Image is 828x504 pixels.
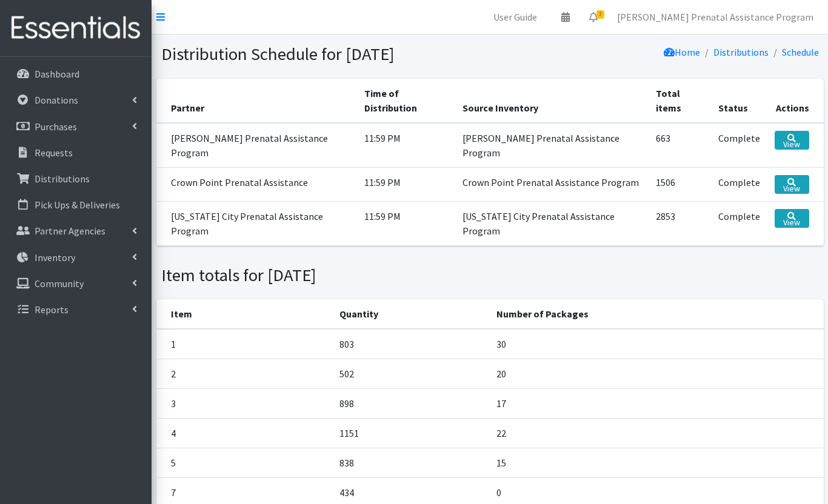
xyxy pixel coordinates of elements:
td: 502 [332,359,489,389]
td: Crown Point Prenatal Assistance Program [455,167,649,201]
th: Status [711,79,767,123]
a: Partner Agencies [5,219,147,243]
a: Requests [5,141,147,165]
a: View [775,209,809,228]
td: Complete [711,167,767,201]
a: Dashboard [5,62,147,86]
h1: Distribution Schedule for [DATE] [161,44,486,65]
td: 2853 [649,201,711,245]
a: [PERSON_NAME] Prenatal Assistance Program [607,5,823,29]
td: 1 [156,329,333,359]
td: 3 [156,389,333,419]
td: [PERSON_NAME] Prenatal Assistance Program [156,123,357,168]
a: Home [664,46,700,58]
p: Requests [35,147,73,159]
a: 3 [579,5,607,29]
td: 4 [156,419,333,448]
a: Pick Ups & Deliveries [5,193,147,217]
a: View [775,175,809,194]
a: Community [5,271,147,296]
td: Complete [711,123,767,168]
a: Purchases [5,114,147,139]
p: Pick Ups & Deliveries [35,199,120,211]
td: 803 [332,329,489,359]
td: 20 [489,359,824,389]
a: Schedule [782,46,819,58]
th: Quantity [332,299,489,329]
td: 17 [489,389,824,419]
td: [US_STATE] City Prenatal Assistance Program [156,201,357,245]
p: Inventory [35,251,75,264]
th: Item [156,299,333,329]
th: Actions [767,79,824,123]
a: Inventory [5,245,147,270]
td: 2 [156,359,333,389]
a: User Guide [484,5,547,29]
a: View [775,131,809,150]
td: 663 [649,123,711,168]
p: Distributions [35,173,90,185]
th: Number of Packages [489,299,824,329]
td: [PERSON_NAME] Prenatal Assistance Program [455,123,649,168]
a: Reports [5,297,147,322]
p: Partner Agencies [35,225,105,237]
td: 30 [489,329,824,359]
a: Distributions [713,46,769,58]
td: 15 [489,448,824,478]
td: Complete [711,201,767,245]
td: 22 [489,419,824,448]
td: [US_STATE] City Prenatal Assistance Program [455,201,649,245]
th: Source Inventory [455,79,649,123]
p: Dashboard [35,68,79,80]
td: 11:59 PM [357,167,456,201]
td: 11:59 PM [357,201,456,245]
td: Crown Point Prenatal Assistance [156,167,357,201]
a: Donations [5,88,147,112]
h1: Item totals for [DATE] [161,265,486,286]
td: 11:59 PM [357,123,456,168]
p: Community [35,277,84,290]
p: Donations [35,94,78,106]
td: 838 [332,448,489,478]
th: Total items [649,79,711,123]
img: HumanEssentials [5,8,147,48]
span: 3 [596,10,604,19]
td: 1506 [649,167,711,201]
th: Time of Distribution [357,79,456,123]
th: Partner [156,79,357,123]
a: Distributions [5,167,147,191]
p: Reports [35,303,68,316]
td: 5 [156,448,333,478]
td: 1151 [332,419,489,448]
td: 898 [332,389,489,419]
p: Purchases [35,121,77,133]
